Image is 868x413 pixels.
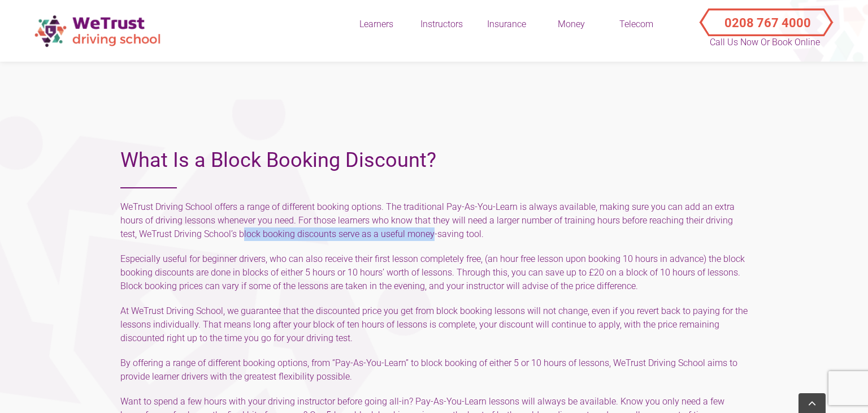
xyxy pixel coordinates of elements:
p: Especially useful for beginner drivers, who can also receive their first lesson completely free, ... [120,252,748,293]
p: By offering a range of different booking options, from “Pay-As-You-Learn” to block booking of eit... [120,356,748,384]
a: Call Us Now or Book Online 0208 767 4000 [690,6,840,28]
img: wetrust-ds-logo.png [28,9,170,53]
div: Telecom [608,18,665,31]
div: Insurance [478,18,535,31]
div: Money [543,18,600,31]
p: WeTrust Driving School offers a range of different booking options. The traditional Pay-As-You-Le... [120,200,748,241]
button: Call Us Now or Book Online [704,6,826,28]
p: At WeTrust Driving School, we guarantee that the discounted price you get from block booking less... [120,304,748,345]
div: Instructors [413,18,470,31]
div: Learners [348,18,405,31]
p: Call Us Now or Book Online [709,36,822,49]
h2: What Is a Block Booking Discount? [120,145,748,188]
